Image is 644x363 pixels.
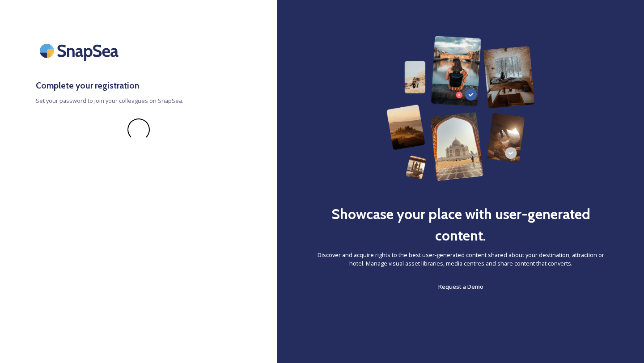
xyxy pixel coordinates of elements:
[386,36,534,181] img: 63b42ca75bacad526042e722_Group%20154-p-800.png
[36,36,125,66] img: SnapSea Logo
[36,97,241,105] span: Set your password to join your colleagues on SnapSea.
[313,203,608,246] h2: Showcase your place with user-generated content.
[313,251,608,268] span: Discover and acquire rights to the best user-generated content shared about your destination, att...
[438,281,483,292] a: Request a Demo
[438,283,483,291] span: Request a Demo
[36,79,241,92] h3: Complete your registration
